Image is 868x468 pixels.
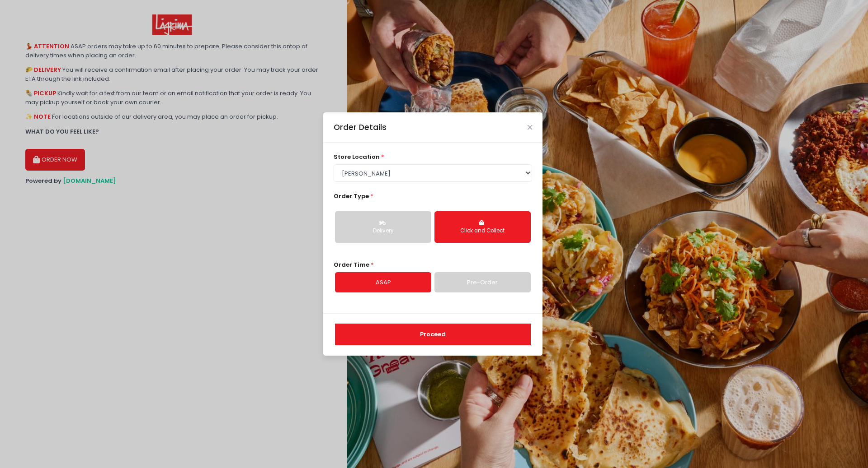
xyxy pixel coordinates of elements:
[434,272,531,293] a: Pre-Order
[335,211,431,243] button: Delivery
[528,125,532,130] button: Close
[341,227,425,235] div: Delivery
[334,121,387,133] div: Order Details
[334,260,369,269] span: Order Time
[335,272,431,293] a: ASAP
[334,192,369,200] span: Order Type
[434,211,531,243] button: Click and Collect
[441,227,524,235] div: Click and Collect
[335,324,531,345] button: Proceed
[334,153,380,161] span: store location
